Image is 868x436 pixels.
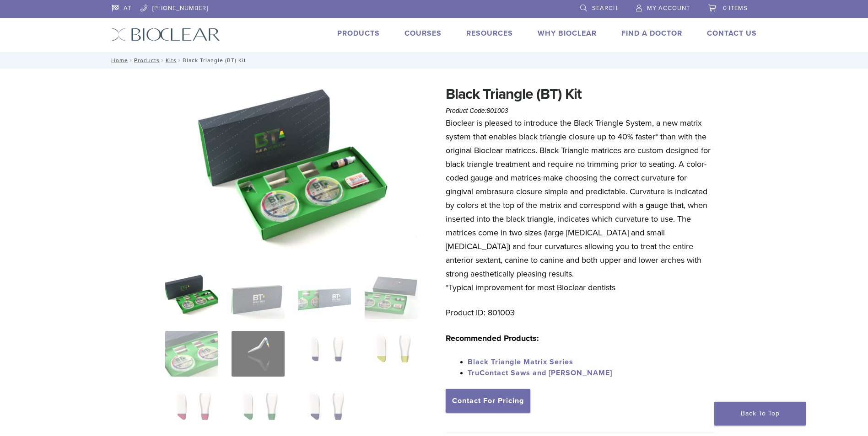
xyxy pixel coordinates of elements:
[621,29,682,38] a: Find A Doctor
[165,83,418,261] img: Intro Black Triangle Kit-6 - Copy
[468,357,573,367] a: Black Triangle Matrix Series
[108,57,128,64] a: Home
[365,331,417,377] img: Black Triangle (BT) Kit - Image 8
[707,29,757,38] a: Contact Us
[446,116,715,294] p: Bioclear is pleased to introduce the Black Triangle System, a new matrix system that enables blac...
[365,273,417,319] img: Black Triangle (BT) Kit - Image 4
[446,306,715,319] p: Product ID: 801003
[177,58,183,63] span: /
[166,57,177,64] a: Kits
[298,273,351,319] img: Black Triangle (BT) Kit - Image 3
[404,29,442,38] a: Courses
[487,107,508,114] span: 801003
[466,29,513,38] a: Resources
[232,331,284,377] img: Black Triangle (BT) Kit - Image 6
[232,388,284,434] img: Black Triangle (BT) Kit - Image 10
[298,331,351,377] img: Black Triangle (BT) Kit - Image 7
[165,388,218,434] img: Black Triangle (BT) Kit - Image 9
[468,368,612,378] a: TruContact Saws and [PERSON_NAME]
[538,29,597,38] a: Why Bioclear
[647,5,690,12] span: My Account
[105,52,764,69] nav: Black Triangle (BT) Kit
[446,389,530,413] a: Contact For Pricing
[337,29,380,38] a: Products
[298,388,351,434] img: Black Triangle (BT) Kit - Image 11
[592,5,618,12] span: Search
[160,58,166,63] span: /
[232,273,284,319] img: Black Triangle (BT) Kit - Image 2
[165,331,218,377] img: Black Triangle (BT) Kit - Image 5
[112,28,220,41] img: Bioclear
[446,83,715,105] h1: Black Triangle (BT) Kit
[723,5,748,12] span: 0 items
[714,402,806,425] a: Back To Top
[446,107,508,114] span: Product Code:
[446,333,539,343] strong: Recommended Products:
[128,58,134,63] span: /
[165,273,218,319] img: Intro-Black-Triangle-Kit-6-Copy-e1548792917662-324x324.jpg
[134,57,160,64] a: Products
